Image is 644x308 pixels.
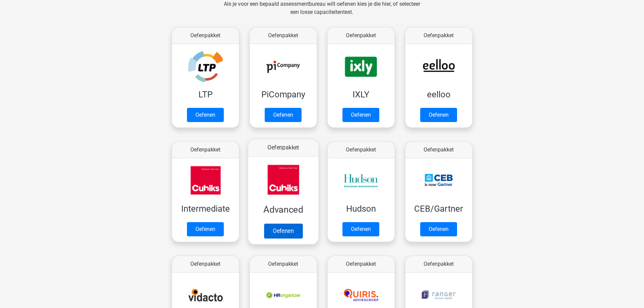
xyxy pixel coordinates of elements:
[265,108,302,122] a: Oefenen
[264,223,302,238] a: Oefenen
[187,108,224,122] a: Oefenen
[187,222,224,236] a: Oefenen
[342,222,379,236] a: Oefenen
[420,222,457,236] a: Oefenen
[420,108,457,122] a: Oefenen
[342,108,379,122] a: Oefenen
